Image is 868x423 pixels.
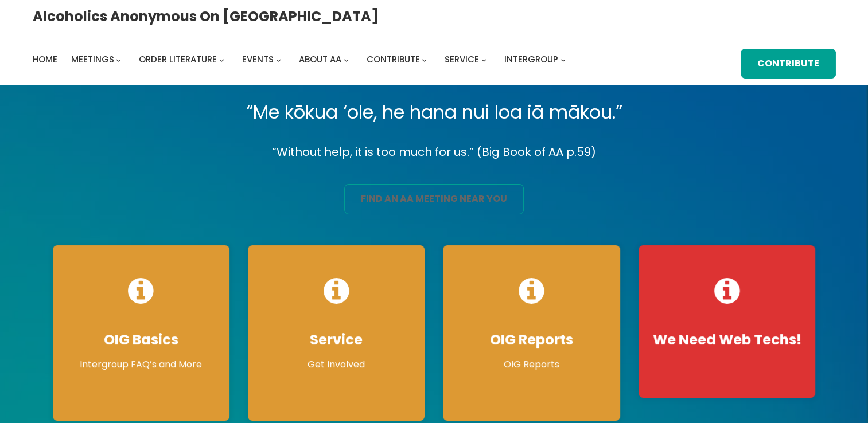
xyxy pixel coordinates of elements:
h4: Service [259,331,413,348]
p: Intergroup FAQ’s and More [64,358,218,371]
p: “Without help, it is too much for us.” (Big Book of AA p.59) [44,142,825,162]
button: Meetings submenu [116,57,121,62]
span: Order Literature [139,53,217,65]
a: Alcoholics Anonymous on [GEOGRAPHIC_DATA] [33,4,379,29]
a: About AA [299,52,341,68]
p: “Me kōkua ‘ole, he hana nui loa iā mākou.” [44,96,825,128]
button: Contribute submenu [422,57,427,62]
span: Contribute [367,53,420,65]
span: Service [445,53,479,65]
p: OIG Reports [454,358,608,371]
a: Contribute [367,52,420,68]
button: Order Literature submenu [219,57,224,62]
button: Intergroup submenu [560,57,566,62]
button: Service submenu [481,57,486,62]
span: About AA [299,53,341,65]
span: Events [242,53,274,65]
h4: OIG Basics [64,331,218,348]
a: Events [242,52,274,68]
h4: OIG Reports [454,331,608,348]
span: Meetings [71,53,114,65]
p: Get Involved [259,358,413,371]
a: Home [33,52,57,68]
a: find an aa meeting near you [344,184,524,214]
h4: We Need Web Techs! [650,331,804,348]
button: About AA submenu [344,57,349,62]
a: Contribute [741,49,836,79]
span: Intergroup [504,53,558,65]
a: Meetings [71,52,114,68]
span: Home [33,53,57,65]
button: Events submenu [276,57,281,62]
nav: Intergroup [33,52,570,68]
a: Intergroup [504,52,558,68]
a: Service [445,52,479,68]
